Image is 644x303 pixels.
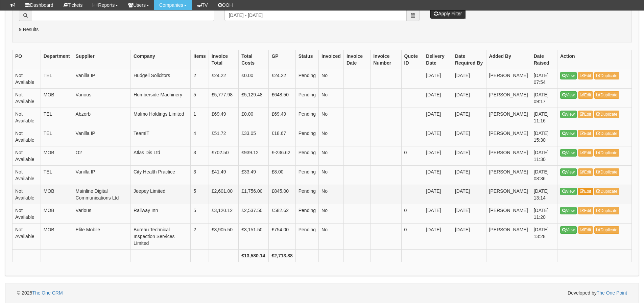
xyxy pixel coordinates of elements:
td: [DATE] [423,69,452,88]
a: Edit [578,111,593,118]
td: Pending [295,165,318,185]
td: £69.49 [269,108,295,127]
td: £845.00 [269,185,295,204]
td: [DATE] 09:17 [531,88,557,108]
td: £5,777.98 [209,88,238,108]
a: Duplicate [594,111,619,118]
td: No [319,165,344,185]
a: Duplicate [594,226,619,234]
th: GP [269,50,295,69]
a: Duplicate [594,207,619,214]
td: Hudgell Solicitors [131,69,191,88]
td: Jeepey Limited [131,185,191,204]
td: No [319,185,344,204]
td: Atlas Dis Ltd [131,146,191,165]
td: 2 [191,69,209,88]
td: [DATE] [423,146,452,165]
td: [DATE] 11:16 [531,108,557,127]
td: Various [73,204,130,223]
td: Not Available [13,165,41,185]
a: View [560,168,577,176]
td: £69.49 [209,108,238,127]
td: Bureau Technical Inspection Services Limited [131,223,191,249]
td: [PERSON_NAME] [486,204,531,223]
th: Items [191,50,209,69]
td: 5 [191,185,209,204]
td: TEL [41,127,73,146]
th: Department [41,50,73,69]
td: 4 [191,127,209,146]
td: £3,120.12 [209,204,238,223]
td: [DATE] [452,223,486,249]
td: £648.50 [269,88,295,108]
a: The One CRM [32,290,63,296]
th: Invoice Date [343,50,370,69]
td: [PERSON_NAME] [486,146,531,165]
td: TeamIT [131,127,191,146]
th: Company [131,50,191,69]
td: [DATE] [423,165,452,185]
td: 3 [191,146,209,165]
th: Total Costs [239,50,269,69]
td: No [319,127,344,146]
td: £41.49 [209,165,238,185]
a: The One Point [597,290,627,296]
a: Edit [578,72,593,79]
a: View [560,130,577,137]
td: £939.12 [239,146,269,165]
td: Not Available [13,204,41,223]
td: MOB [41,223,73,249]
td: [DATE] [452,165,486,185]
a: Edit [578,188,593,195]
button: Apply Filter [430,8,466,19]
a: View [560,91,577,99]
td: Pending [295,146,318,165]
td: Mainline Digital Communications Ltd [73,185,130,204]
td: Not Available [13,185,41,204]
td: [DATE] [452,204,486,223]
td: [DATE] [452,185,486,204]
td: TEL [41,108,73,127]
td: £702.50 [209,146,238,165]
td: [PERSON_NAME] [486,88,531,108]
td: £5,129.48 [239,88,269,108]
td: £51.72 [209,127,238,146]
td: No [319,223,344,249]
td: [DATE] 11:30 [531,146,557,165]
td: Not Available [13,223,41,249]
a: Edit [578,226,593,234]
td: [PERSON_NAME] [486,108,531,127]
td: £0.00 [239,69,269,88]
td: [PERSON_NAME] [486,69,531,88]
td: 0 [401,146,423,165]
td: £24.22 [209,69,238,88]
a: View [560,111,577,118]
td: [DATE] 07:54 [531,69,557,88]
td: MOB [41,204,73,223]
th: Invoiced [319,50,344,69]
a: Duplicate [594,149,619,157]
td: £8.00 [269,165,295,185]
td: [DATE] [423,223,452,249]
td: Pending [295,69,318,88]
th: Date Required By [452,50,486,69]
a: Duplicate [594,72,619,79]
td: [DATE] [452,108,486,127]
td: £33.05 [239,127,269,146]
th: Action [557,50,632,69]
td: 3 [191,165,209,185]
td: Not Available [13,108,41,127]
a: Edit [578,168,593,176]
th: £2,713.88 [269,249,295,262]
td: [DATE] [423,185,452,204]
td: £1,756.00 [239,185,269,204]
td: Pending [295,204,318,223]
a: Duplicate [594,130,619,137]
td: Humberside Machinery [131,88,191,108]
td: [DATE] 13:28 [531,223,557,249]
td: [DATE] [452,146,486,165]
td: [PERSON_NAME] [486,127,531,146]
td: £754.00 [269,223,295,249]
a: View [560,207,577,214]
td: [PERSON_NAME] [486,185,531,204]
